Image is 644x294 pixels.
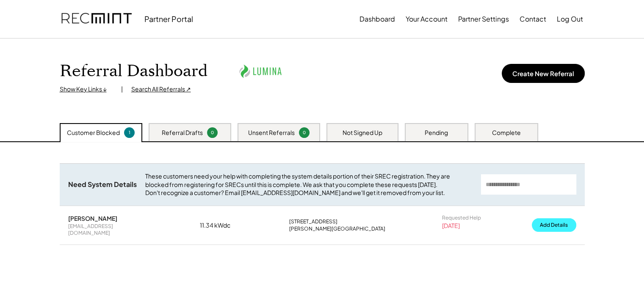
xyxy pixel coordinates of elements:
[60,85,113,93] div: Show Key Links ↓
[343,129,382,137] div: Not Signed Up
[162,129,203,137] div: Referral Drafts
[425,129,448,137] div: Pending
[458,11,509,27] button: Partner Settings
[68,180,137,189] div: Need System Details
[406,11,448,27] button: Your Account
[237,60,284,83] img: lumina.png
[144,14,193,24] div: Partner Portal
[60,61,207,81] h1: Referral Dashboard
[557,11,583,27] button: Log Out
[131,85,191,93] div: Search All Referrals ↗
[248,129,295,137] div: Unsent Referrals
[68,214,117,222] div: [PERSON_NAME]
[289,225,385,232] div: [PERSON_NAME][GEOGRAPHIC_DATA]
[145,172,473,197] div: These customers need your help with completing the system details portion of their SREC registrat...
[208,129,216,136] div: 0
[492,129,521,137] div: Complete
[300,129,308,136] div: 0
[125,129,133,136] div: 1
[532,218,576,232] button: Add Details
[442,214,481,221] div: Requested Help
[67,129,120,137] div: Customer Blocked
[200,221,242,230] div: 11.34 kWdc
[68,223,153,236] div: [EMAIL_ADDRESS][DOMAIN_NAME]
[502,64,585,83] button: Create New Referral
[121,85,123,93] div: |
[289,218,337,225] div: [STREET_ADDRESS]
[61,5,132,33] img: recmint-logotype%403x.png
[442,222,460,230] div: [DATE]
[520,11,546,27] button: Contact
[359,11,395,27] button: Dashboard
